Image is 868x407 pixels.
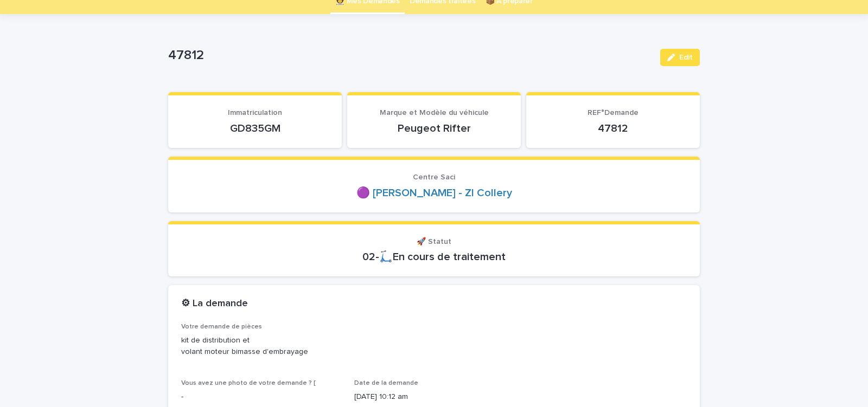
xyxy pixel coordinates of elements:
span: Centre Saci [413,173,455,181]
p: GD835GM [181,122,329,135]
button: Edit [660,49,700,66]
span: Marque et Modèle du véhicule [380,109,489,117]
p: [DATE] 10:12 am [354,391,514,403]
span: 🚀 Statut [417,238,451,246]
p: 47812 [168,48,652,63]
p: Peugeot Rifter [360,122,508,135]
span: Immatriculation [228,109,282,117]
span: Edit [679,54,693,61]
span: Date de la demande [354,380,418,386]
p: - [181,391,341,403]
p: kit de distribution et volant moteur bimasse d'embrayage [181,335,687,358]
span: REF°Demande [588,109,639,117]
h2: ⚙ La demande [181,298,248,310]
span: Votre demande de pièces [181,324,262,330]
p: 47812 [539,122,687,135]
a: 🟣 [PERSON_NAME] - ZI Collery [356,186,512,199]
span: Vous avez une photo de votre demande ? [ [181,380,316,386]
p: 02-🛴En cours de traitement [181,250,687,263]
